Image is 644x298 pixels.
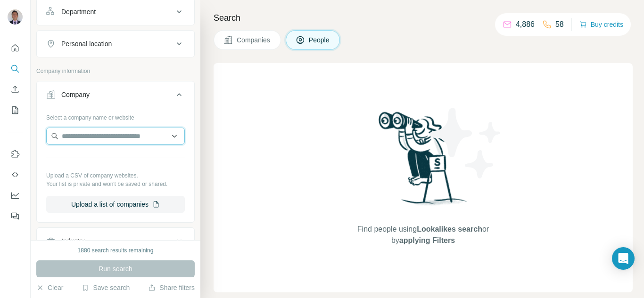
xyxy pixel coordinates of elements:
img: Avatar [8,9,23,24]
button: Share filters [148,283,195,292]
button: Clear [36,283,63,292]
p: Company information [36,67,195,75]
button: Save search [82,283,130,292]
button: Buy credits [579,18,623,31]
p: Upload a CSV of company websites. [46,171,185,180]
button: Industry [37,230,194,252]
div: 1880 search results remaining [78,246,154,255]
button: Company [37,83,194,110]
h4: Search [214,11,633,24]
button: Dashboard [8,187,23,204]
button: Quick start [8,40,23,56]
button: Enrich CSV [8,81,23,98]
button: Use Surfe on LinkedIn [8,145,23,162]
button: Search [8,60,23,77]
div: Personal location [61,39,112,48]
div: Company [61,90,90,99]
div: Open Intercom Messenger [612,247,635,270]
button: Use Surfe API [8,166,23,183]
p: 58 [555,19,564,30]
p: Your list is private and won't be saved or shared. [46,180,185,188]
span: People [309,35,330,45]
img: Surfe Illustration - Stars [423,101,508,185]
button: Feedback [8,208,23,225]
button: Personal location [37,32,194,55]
div: Department [61,7,96,16]
button: My lists [8,102,23,119]
span: applying Filters [399,236,455,244]
button: Department [37,0,194,23]
button: Upload a list of companies [46,196,185,213]
span: Companies [237,35,271,45]
img: Surfe Illustration - Woman searching with binoculars [374,109,472,214]
div: Industry [61,236,85,246]
span: Find people using or by [347,224,498,246]
span: Lookalikes search [417,225,482,233]
div: Select a company name or website [46,110,185,122]
p: 4,886 [516,19,535,30]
